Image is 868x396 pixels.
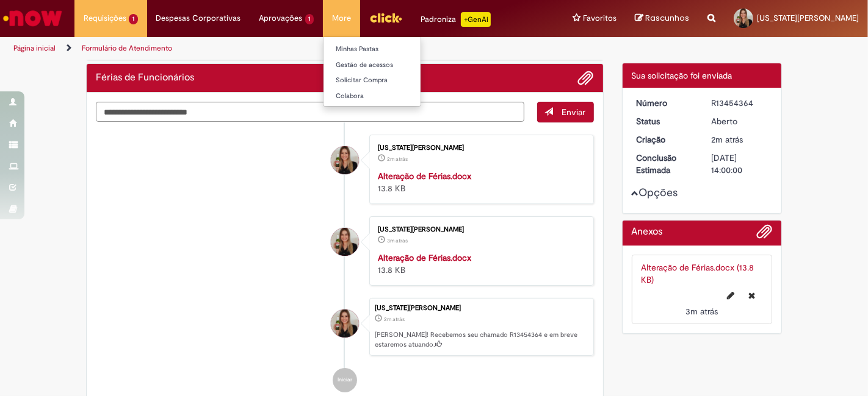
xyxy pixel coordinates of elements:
span: 2m atrás [384,316,405,323]
img: ServiceNow [1,6,64,30]
div: [DATE] 14:00:00 [711,152,768,176]
time: 27/08/2025 21:43:25 [384,316,405,323]
dt: Conclusão Estimada [627,152,703,176]
span: Aprovações [259,12,303,24]
span: 3m atrás [685,306,718,317]
div: Aberto [711,115,768,127]
dt: Status [627,115,703,127]
span: Despesas Corporativas [156,12,241,24]
span: [US_STATE][PERSON_NAME] [757,13,859,23]
time: 27/08/2025 21:42:52 [685,306,718,317]
span: Sua solicitação foi enviada [632,70,732,81]
a: Formulário de Atendimento [82,43,172,53]
time: 27/08/2025 21:42:52 [387,237,408,244]
div: Georgia Tannara Beal [331,309,359,338]
span: 1 [305,14,314,24]
button: Editar nome de arquivo Alteração de Férias.docx [720,286,742,305]
span: Requisições [84,12,126,24]
div: Georgia Tannara Beal [331,146,359,174]
p: +GenAi [461,12,491,27]
ul: More [323,37,421,107]
div: Padroniza [421,12,491,27]
img: click_logo_yellow_360x200.png [369,9,402,27]
span: More [332,12,351,24]
button: Enviar [537,102,594,122]
div: 27/08/2025 21:43:25 [711,133,768,146]
div: [US_STATE][PERSON_NAME] [378,226,581,233]
span: Favoritos [583,12,617,24]
a: Alteração de Férias.docx [378,171,471,182]
span: 2m atrás [387,155,408,163]
button: Adicionar anexos [578,70,594,86]
dt: Número [627,97,703,109]
a: Colabora [324,90,458,103]
p: [PERSON_NAME]! Recebemos seu chamado R13454364 e em breve estaremos atuando. [375,330,587,349]
span: Enviar [562,107,586,118]
span: 3m atrás [387,237,408,244]
textarea: Digite sua mensagem aqui... [96,102,524,122]
a: Alteração de Férias.docx (13.8 KB) [642,262,754,285]
h2: Anexos [632,227,663,238]
time: 27/08/2025 21:43:25 [711,134,743,145]
div: R13454364 [711,97,768,109]
dt: Criação [627,133,703,146]
div: [US_STATE][PERSON_NAME] [375,305,587,312]
span: Rascunhos [645,12,689,24]
ul: Trilhas de página [9,37,570,60]
a: Solicitar Compra [324,74,458,87]
span: 1 [129,14,138,24]
a: Página inicial [13,43,56,53]
div: 13.8 KB [378,252,581,276]
div: 13.8 KB [378,170,581,194]
div: [US_STATE][PERSON_NAME] [378,144,581,152]
button: Adicionar anexos [756,224,772,246]
a: Alteração de Férias.docx [378,252,471,263]
a: Rascunhos [635,13,689,24]
h2: Férias de Funcionários Histórico de tíquete [96,72,194,83]
a: Gestão de acessos [324,58,458,72]
a: Minhas Pastas [324,43,458,56]
div: Georgia Tannara Beal [331,228,359,256]
button: Excluir Alteração de Férias.docx [741,286,762,305]
span: 2m atrás [711,134,743,145]
li: Georgia Tannara Beal [96,298,594,356]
